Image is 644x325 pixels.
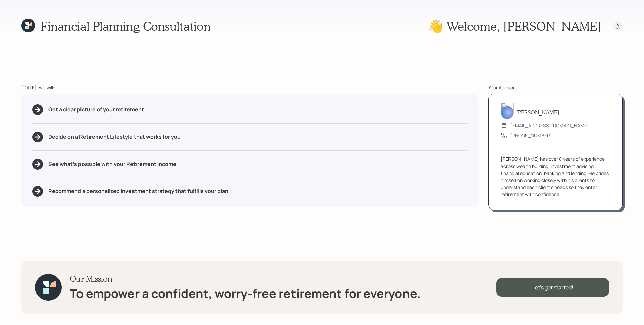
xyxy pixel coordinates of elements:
div: [PERSON_NAME] has over 8 years of experience across wealth building, investment advising, financi... [501,155,610,198]
div: [EMAIL_ADDRESS][DOMAIN_NAME] [510,122,589,129]
div: [PHONE_NUMBER] [510,132,552,139]
h5: Recommend a personalized investment strategy that fulfills your plan [48,188,228,194]
div: Let's get started! [496,278,609,297]
h5: Decide on a Retirement Lifestyle that works for you [48,134,181,140]
img: james-distasi-headshot.png [501,103,514,119]
h1: 👋 Welcome , [PERSON_NAME] [428,19,601,33]
div: [DATE], we will: [21,84,478,91]
h1: Financial Planning Consultation [40,19,211,33]
h5: Get a clear picture of your retirement [48,106,144,113]
h5: See what's possible with your Retirement Income [48,161,176,167]
div: Your Advisor [488,84,623,91]
h3: Our Mission [70,274,421,284]
h5: [PERSON_NAME] [516,109,559,115]
h1: To empower a confident, worry-free retirement for everyone. [70,286,421,301]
